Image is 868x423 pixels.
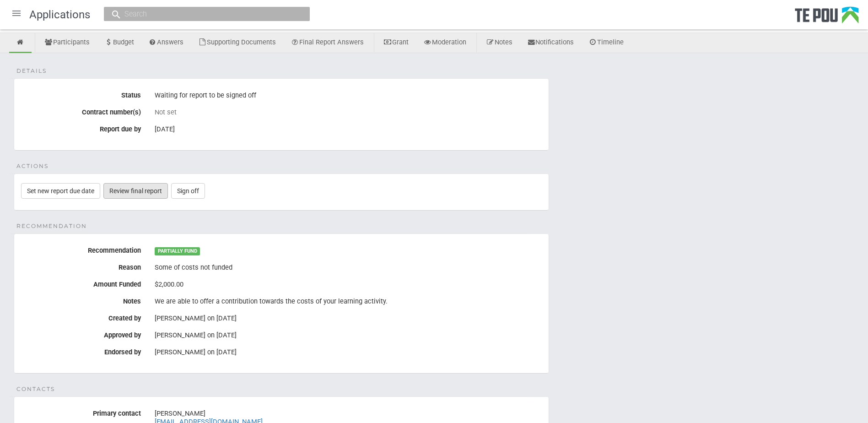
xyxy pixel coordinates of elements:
label: Report due by [14,122,148,133]
a: Notifications [520,33,581,53]
label: Reason [14,260,148,271]
div: We are able to offer a contribution towards the costs of your learning activity. [155,294,542,309]
div: [PERSON_NAME] on [DATE] [155,314,542,322]
a: Moderation [416,33,473,53]
div: [PERSON_NAME] on [DATE] [155,331,542,339]
label: Contract number(s) [14,105,148,116]
label: Status [14,88,148,99]
a: Grant [377,33,415,53]
label: Endorsed by [14,345,148,356]
a: Participants [38,33,97,53]
a: Set new report due date [21,183,100,199]
div: $2,000.00 [155,277,542,293]
a: Sign off [171,183,205,199]
a: Answers [142,33,191,53]
label: Primary contact [14,406,148,418]
a: Notes [479,33,519,53]
div: Waiting for report to be signed off [155,88,542,103]
div: [DATE] [155,122,542,137]
label: Recommendation [14,243,148,255]
label: Amount Funded [14,277,148,288]
span: PARTIALLY FUND [155,247,200,255]
div: [PERSON_NAME] on [DATE] [155,348,542,356]
label: Notes [14,294,148,305]
a: Timeline [582,33,631,53]
div: Some of costs not funded [155,260,542,276]
a: Budget [97,33,141,53]
span: Actions [16,162,49,170]
a: Final Report Answers [284,33,371,53]
span: Contacts [16,385,55,393]
input: Search [122,9,283,19]
span: Details [16,67,47,75]
a: Review final report [103,183,168,199]
label: Created by [14,311,148,322]
div: Not set [155,108,542,116]
span: Recommendation [16,222,87,230]
a: Supporting Documents [191,33,283,53]
label: Approved by [14,328,148,339]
